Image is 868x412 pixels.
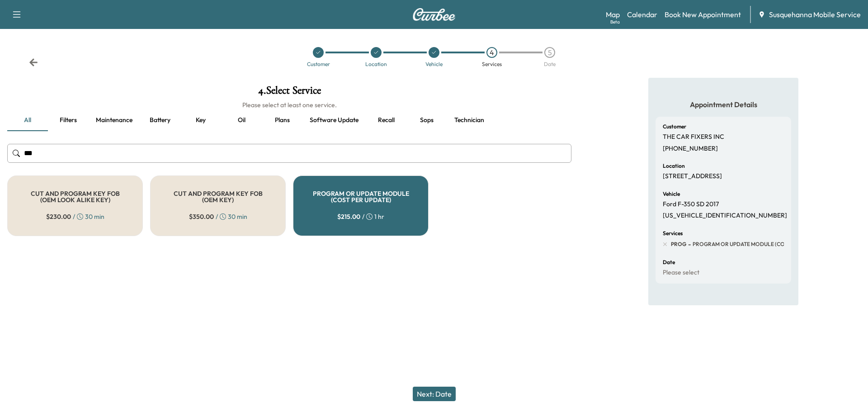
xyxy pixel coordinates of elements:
span: - [686,240,691,249]
div: Date [544,62,556,67]
div: Vehicle [425,62,443,67]
h6: Customer [663,124,686,129]
div: / 30 min [46,212,104,221]
p: Please select [663,269,699,277]
button: Sops [406,109,447,131]
a: Calendar [627,9,657,20]
button: Software update [302,109,366,131]
div: / 1 hr [337,212,384,221]
span: $ 350.00 [189,212,214,221]
span: $ 215.00 [337,212,360,221]
p: [STREET_ADDRESS] [663,172,722,180]
div: Services [482,62,502,67]
button: Maintenance [89,109,140,131]
button: Recall [366,109,406,131]
button: Technician [447,109,491,131]
h5: Appointment Details [656,99,791,109]
p: Ford F-350 SD 2017 [663,200,719,208]
h6: Please select at least one service. [7,100,571,109]
div: Customer [307,62,330,67]
a: Book New Appointment [665,9,741,20]
div: Back [29,58,38,67]
p: [PHONE_NUMBER] [663,145,718,153]
div: Beta [610,19,620,25]
h5: CUT AND PROGRAM KEY FOB (OEM LOOK ALIKE KEY) [22,190,128,203]
button: Key [180,109,221,131]
button: Plans [262,109,302,131]
span: PROG [671,241,686,248]
span: $ 230.00 [46,212,71,221]
h5: PROGRAM OR UPDATE MODULE (COST PER UPDATE) [308,190,414,203]
div: 4 [486,47,497,58]
div: / 30 min [189,212,247,221]
img: Curbee Logo [412,8,456,21]
h6: Vehicle [663,191,680,197]
div: basic tabs example [7,109,571,131]
h6: Date [663,260,675,265]
h6: Location [663,163,685,169]
span: Susquehanna Mobile Service [769,9,861,20]
p: [US_VEHICLE_IDENTIFICATION_NUMBER] [663,212,787,220]
button: Next: Date [413,387,456,401]
a: MapBeta [606,9,620,20]
h5: CUT AND PROGRAM KEY FOB (OEM KEY) [165,190,271,203]
h6: Services [663,231,683,236]
p: THE CAR FIXERS INC [663,133,724,141]
button: all [7,109,48,131]
h1: 4 . Select Service [7,85,571,100]
button: Filters [48,109,89,131]
span: PROGRAM OR UPDATE MODULE (COST PER UPDATE) [691,241,825,248]
div: 5 [544,47,555,58]
div: Location [365,62,387,67]
button: Oil [221,109,262,131]
button: Battery [140,109,180,131]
